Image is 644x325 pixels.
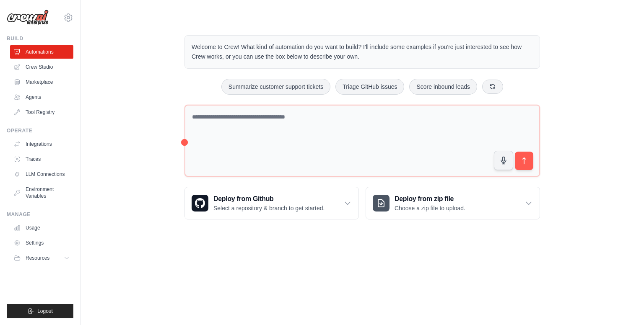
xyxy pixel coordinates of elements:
[10,90,73,104] a: Agents
[10,221,73,235] a: Usage
[10,152,73,166] a: Traces
[395,204,465,212] p: Choose a zip file to upload.
[7,127,73,134] div: Operate
[192,42,533,62] p: Welcome to Crew! What kind of automation do you want to build? I'll include some examples if you'...
[10,60,73,74] a: Crew Studio
[213,204,325,212] p: Select a repository & branch to get started.
[7,35,73,42] div: Build
[7,304,73,318] button: Logout
[7,10,49,26] img: Logo
[26,255,49,261] span: Resources
[10,75,73,89] a: Marketplace
[10,45,73,59] a: Automations
[10,106,73,119] a: Tool Registry
[395,194,465,204] h3: Deploy from zip file
[10,236,73,250] a: Settings
[213,194,325,204] h3: Deploy from Github
[10,251,73,265] button: Resources
[7,211,73,218] div: Manage
[221,79,330,95] button: Summarize customer support tickets
[10,168,73,181] a: LLM Connections
[335,79,404,95] button: Triage GitHub issues
[10,183,73,203] a: Environment Variables
[409,79,477,95] button: Score inbound leads
[37,308,53,315] span: Logout
[10,137,73,151] a: Integrations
